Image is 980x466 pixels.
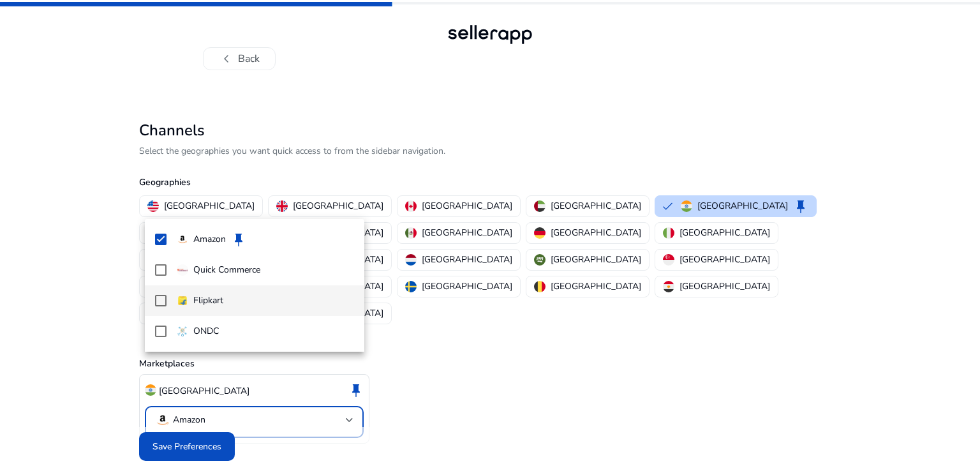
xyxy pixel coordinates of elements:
[177,326,188,337] img: ondc-sm.webp
[193,324,219,338] p: ONDC
[177,234,188,245] img: amazon.svg
[177,295,188,306] img: flipkart.svg
[177,264,188,276] img: quick-commerce.gif
[231,232,246,247] span: keep
[193,294,223,308] p: Flipkart
[193,263,260,277] p: Quick Commerce
[193,232,226,246] p: Amazon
